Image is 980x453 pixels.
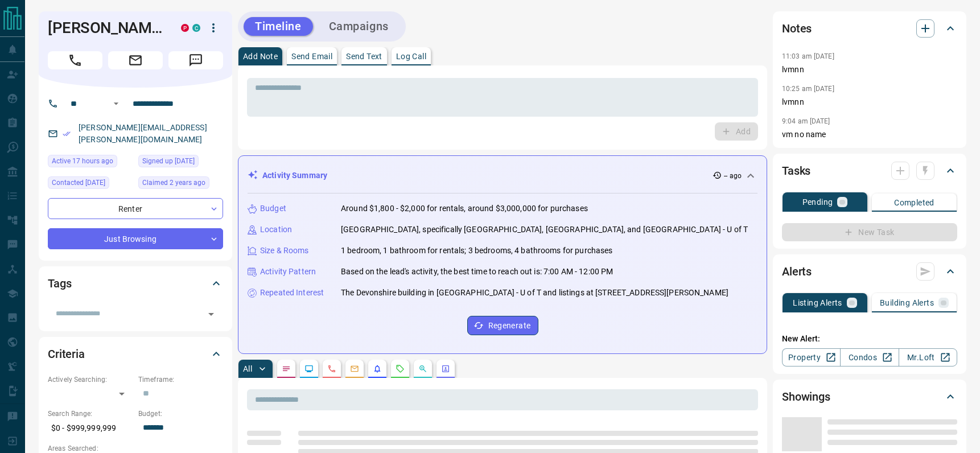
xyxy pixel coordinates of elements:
p: Based on the lead's activity, the best time to reach out is: 7:00 AM - 12:00 PM [341,266,613,278]
p: Activity Summary [262,170,327,182]
div: Fri May 19 2023 [48,176,133,192]
h2: Criteria [48,345,85,363]
p: [GEOGRAPHIC_DATA], specifically [GEOGRAPHIC_DATA], [GEOGRAPHIC_DATA], and [GEOGRAPHIC_DATA] - U of T [341,224,748,236]
svg: Calls [327,364,336,373]
svg: Lead Browsing Activity [304,364,314,373]
button: Open [109,97,123,110]
div: Thu May 18 2023 [138,176,223,192]
p: Pending [802,198,833,206]
div: Tue Aug 12 2025 [48,155,133,171]
div: Showings [782,383,957,410]
span: Message [168,51,223,69]
div: Tags [48,270,223,297]
div: Alerts [782,258,957,285]
div: Just Browsing [48,228,223,249]
p: Around $1,800 - $2,000 for rentals, around $3,000,000 for purchases [341,203,588,215]
p: Budget [260,203,286,215]
h2: Alerts [782,262,812,281]
p: vm no name [782,129,957,141]
p: Completed [894,199,934,207]
span: Signed up [DATE] [142,155,195,167]
p: Send Text [346,52,382,60]
p: 1 bedroom, 1 bathroom for rentals; 3 bedrooms, 4 bathrooms for purchases [341,245,612,257]
span: Active 17 hours ago [52,155,113,167]
div: Renter [48,198,223,219]
p: -- ago [724,171,742,181]
p: Actively Searching: [48,374,133,385]
div: Activity Summary-- ago [248,165,757,186]
div: Tasks [782,157,957,184]
p: Timeframe: [138,374,223,385]
div: Notes [782,15,957,42]
h2: Notes [782,19,812,38]
p: Building Alerts [880,299,934,307]
div: property.ca [181,24,189,32]
h2: Tags [48,274,71,293]
a: [PERSON_NAME][EMAIL_ADDRESS][PERSON_NAME][DOMAIN_NAME] [79,123,207,144]
p: All [243,365,252,373]
p: lvmnn [782,96,957,108]
h2: Showings [782,388,830,406]
svg: Listing Alerts [373,364,382,373]
a: Property [782,348,841,366]
p: Repeated Interest [260,287,324,299]
p: Add Note [243,52,278,60]
p: 10:25 am [DATE] [782,85,834,93]
p: Send Email [291,52,332,60]
h2: Tasks [782,162,810,180]
button: Campaigns [318,17,400,36]
p: 9:04 am [DATE] [782,117,830,125]
svg: Requests [396,364,405,373]
p: lvmnn [782,64,957,76]
button: Timeline [244,17,313,36]
span: Claimed 2 years ago [142,177,205,188]
div: condos.ca [192,24,200,32]
p: 11:03 am [DATE] [782,52,834,60]
p: $0 - $999,999,999 [48,419,133,438]
p: Search Range: [48,409,133,419]
p: The Devonshire building in [GEOGRAPHIC_DATA] - U of T and listings at [STREET_ADDRESS][PERSON_NAME] [341,287,728,299]
button: Regenerate [467,316,538,335]
svg: Email Verified [63,130,71,138]
button: Open [203,306,219,322]
p: New Alert: [782,333,957,345]
p: Size & Rooms [260,245,309,257]
p: Log Call [396,52,426,60]
p: Activity Pattern [260,266,316,278]
svg: Notes [282,364,291,373]
div: Criteria [48,340,223,368]
span: Email [108,51,163,69]
p: Location [260,224,292,236]
span: Contacted [DATE] [52,177,105,188]
p: Budget: [138,409,223,419]
a: Mr.Loft [899,348,957,366]
div: Mon Nov 13 2017 [138,155,223,171]
p: Listing Alerts [793,299,842,307]
svg: Opportunities [418,364,427,373]
span: Call [48,51,102,69]
svg: Agent Actions [441,364,450,373]
svg: Emails [350,364,359,373]
h1: [PERSON_NAME] [48,19,164,37]
a: Condos [840,348,899,366]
